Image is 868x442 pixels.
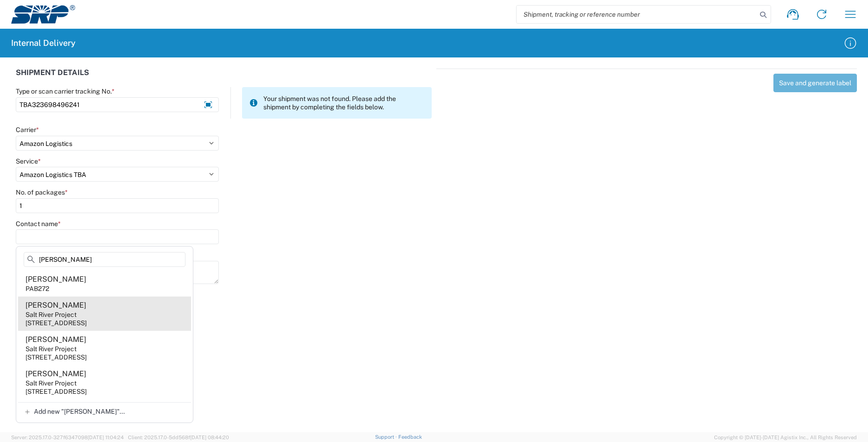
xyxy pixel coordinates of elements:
span: Client: 2025.17.0-5dd568f [128,435,229,440]
div: [STREET_ADDRESS] [26,387,87,396]
label: No. of packages [16,188,68,196]
div: [PERSON_NAME] [26,274,86,284]
span: [DATE] 08:44:20 [190,435,229,440]
span: Add new "[PERSON_NAME]"... [34,407,125,416]
label: Type or scan carrier tracking No. [16,87,115,95]
span: Your shipment was not found. Please add the shipment by completing the fields below. [263,95,424,111]
div: Salt River Project [26,345,77,353]
a: Support [375,434,398,440]
label: Carrier [16,126,39,134]
div: Salt River Project [26,310,77,319]
a: Feedback [398,434,422,440]
span: [DATE] 11:04:24 [88,435,124,440]
div: PAB272 [26,284,49,293]
label: Contact name [16,220,61,228]
span: Copyright © [DATE]-[DATE] Agistix Inc., All Rights Reserved [714,433,857,442]
div: [STREET_ADDRESS] [26,319,87,327]
div: SHIPMENT DETAILS [16,69,432,87]
div: Salt River Project [26,379,77,387]
label: Service [16,157,41,165]
div: [PERSON_NAME] [26,335,86,345]
div: [STREET_ADDRESS] [26,353,87,361]
span: Server: 2025.17.0-327f6347098 [11,435,124,440]
div: [PERSON_NAME] [26,369,86,379]
div: [PERSON_NAME] [26,300,86,310]
img: srp [11,5,75,24]
h2: Internal Delivery [11,38,76,49]
input: Shipment, tracking or reference number [517,6,757,23]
